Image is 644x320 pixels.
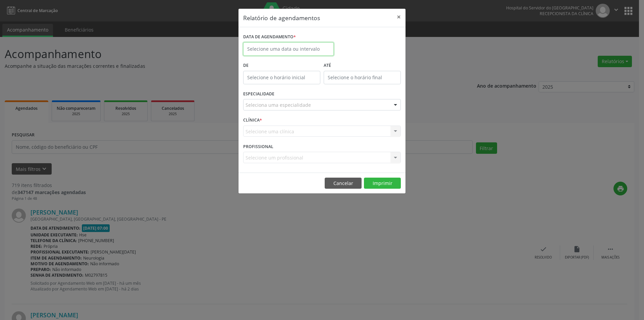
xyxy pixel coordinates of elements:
input: Selecione o horário inicial [243,71,320,84]
label: ATÉ [324,60,401,71]
button: Imprimir [364,178,401,189]
h5: Relatório de agendamentos [243,13,320,22]
input: Selecione uma data ou intervalo [243,42,334,56]
label: PROFISSIONAL [243,141,273,152]
label: De [243,60,320,71]
label: CLÍNICA [243,115,262,126]
span: Seleciona uma especialidade [246,101,311,108]
input: Selecione o horário final [324,71,401,84]
button: Cancelar [325,178,362,189]
button: Close [392,9,406,25]
label: ESPECIALIDADE [243,89,274,99]
label: DATA DE AGENDAMENTO [243,32,296,42]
